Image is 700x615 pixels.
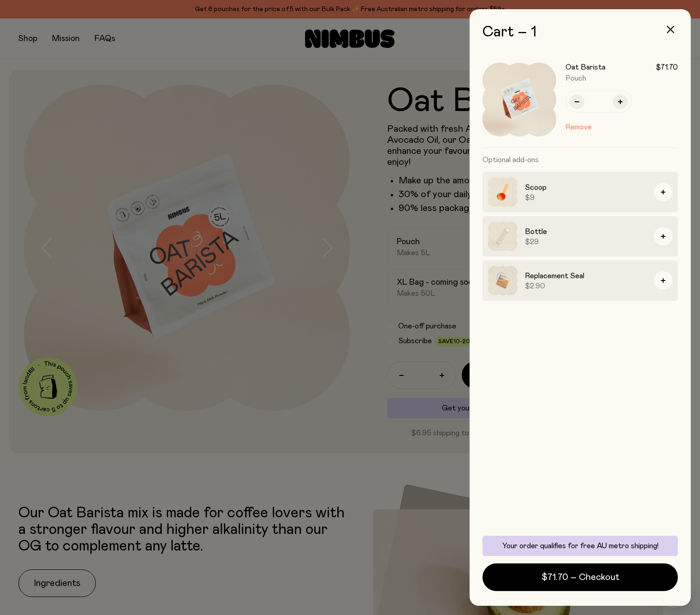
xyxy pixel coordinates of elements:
[565,75,586,82] span: Pouch
[565,122,592,133] button: Remove
[525,226,647,237] h3: Bottle
[541,571,619,584] span: $71.70 – Checkout
[488,541,672,551] p: Your order qualifies for free AU metro shipping!
[482,563,678,591] button: $71.70 – Checkout
[525,182,647,193] h3: Scoop
[525,270,647,281] h3: Replacement Seal
[525,237,647,246] span: $29
[482,24,678,41] h2: Cart – 1
[525,281,647,291] span: $2.90
[482,148,678,172] h3: Optional add-ons
[656,63,678,72] span: $71.70
[525,193,647,202] span: $9
[565,63,606,72] h3: Oat Barista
